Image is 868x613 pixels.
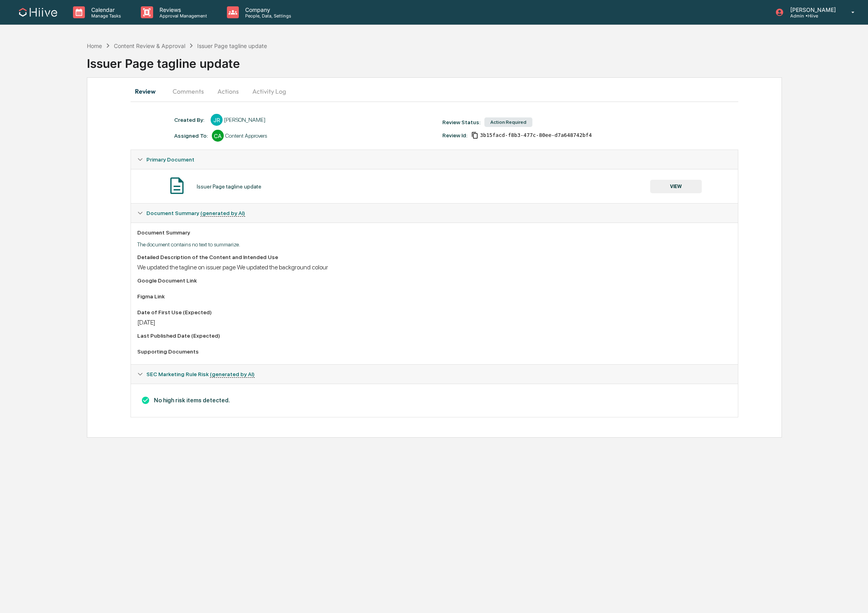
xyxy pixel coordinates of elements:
[131,223,738,364] div: Document Summary (generated by AI)
[146,210,245,216] span: Document Summary
[131,204,738,223] div: Document Summary (generated by AI)
[153,13,211,19] p: Approval Management
[210,371,255,378] u: (generated by AI)
[225,133,267,139] div: Content Approvers
[650,180,702,193] button: VIEW
[210,82,246,101] button: Actions
[85,13,125,19] p: Manage Tasks
[137,293,732,300] div: Figma Link
[174,133,208,139] div: Assigned To:
[131,82,166,101] button: Review
[137,254,732,260] div: Detailed Description of the Content and Intended Use
[784,13,840,19] p: Admin • Hiive
[174,117,207,123] div: Created By: ‎ ‎
[87,42,102,49] div: Home
[197,42,267,49] div: Issuer Page tagline update
[146,156,194,163] span: Primary Document
[137,277,732,284] div: Google Document Link
[239,6,295,13] p: Company
[137,348,732,355] div: Supporting Documents
[212,130,224,142] div: CA
[114,42,185,49] div: Content Review & Approval
[211,114,223,126] div: JR
[146,371,255,377] span: SEC Marketing Rule Risk
[19,8,57,17] img: logo
[137,396,732,405] h3: No high risk items detected.
[246,82,292,101] button: Activity Log
[131,365,738,384] div: SEC Marketing Rule Risk (generated by AI)
[137,309,732,315] div: Date of First Use (Expected)
[480,132,592,138] span: 3b15facd-f8b3-477c-80ee-d7a648742bf4
[131,150,738,169] div: Primary Document
[197,183,261,190] div: Issuer Page tagline update
[224,117,265,123] div: [PERSON_NAME]
[784,6,840,13] p: [PERSON_NAME]
[137,263,732,271] div: We updated the tagline on issuer page We updated the background colour
[131,82,738,101] div: secondary tabs example
[166,82,210,101] button: Comments
[442,119,480,125] div: Review Status:
[131,169,738,203] div: Primary Document
[137,332,732,339] div: Last Published Date (Expected)
[200,210,245,217] u: (generated by AI)
[442,132,467,138] div: Review Id:
[137,241,732,248] p: The document contains no text to summarize.
[153,6,211,13] p: Reviews
[137,319,732,326] div: [DATE]
[239,13,295,19] p: People, Data, Settings
[137,229,732,236] div: Document Summary
[167,176,187,196] img: Document Icon
[85,6,125,13] p: Calendar
[131,384,738,417] div: Document Summary (generated by AI)
[484,117,532,127] div: Action Required
[87,50,868,71] div: Issuer Page tagline update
